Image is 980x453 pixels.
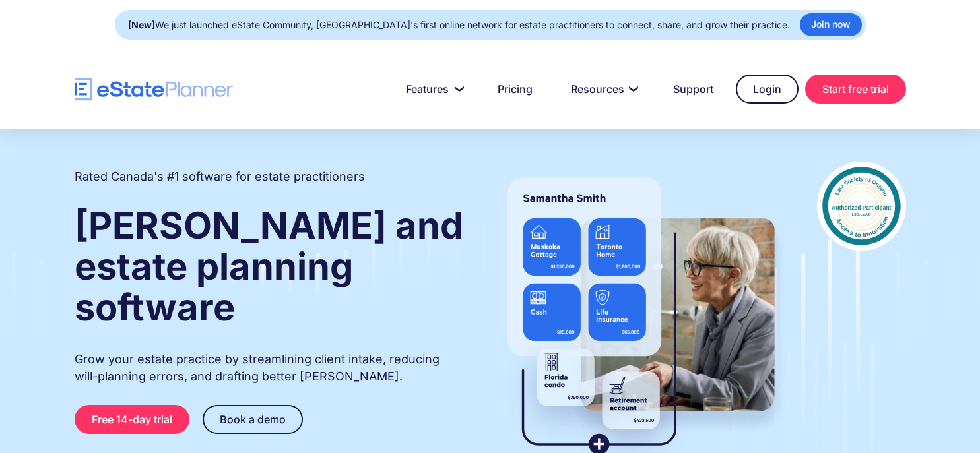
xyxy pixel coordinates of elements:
[75,203,463,330] strong: [PERSON_NAME] and estate planning software
[805,75,906,104] a: Start free trial
[75,351,465,385] p: Grow your estate practice by streamlining client intake, reducing will-planning errors, and draft...
[75,405,189,434] a: Free 14-day trial
[128,16,790,34] div: We just launched eState Community, [GEOGRAPHIC_DATA]'s first online network for estate practition...
[736,75,799,104] a: Login
[482,76,548,102] a: Pricing
[657,76,729,102] a: Support
[75,168,365,185] h2: Rated Canada's #1 software for estate practitioners
[390,76,475,102] a: Features
[128,19,155,30] strong: [New]
[800,13,862,36] a: Join now
[555,76,651,102] a: Resources
[203,405,303,434] a: Book a demo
